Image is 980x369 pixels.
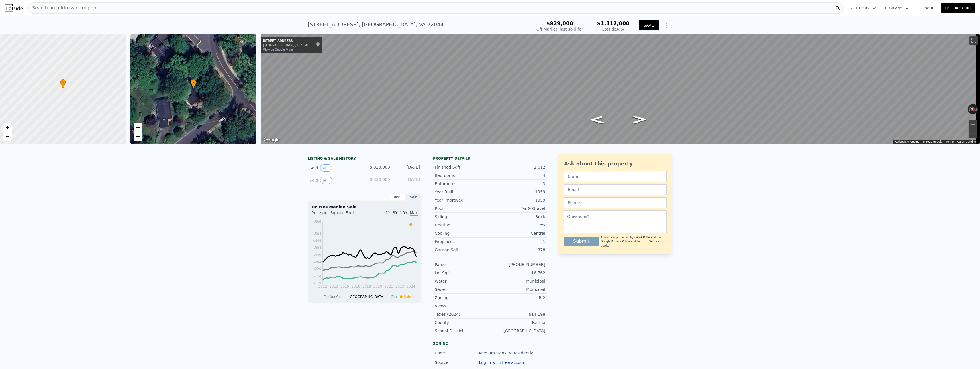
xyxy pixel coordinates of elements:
tspan: $229 [313,267,321,271]
a: Terms of Service [637,240,659,243]
div: LISTING & SALE HISTORY [308,156,422,162]
button: Zoom out [969,129,977,138]
div: Roof [435,206,490,211]
div: • [191,79,196,89]
tspan: 2015 [340,285,349,289]
div: 1959 [490,197,545,203]
span: $929,000 [546,20,573,26]
div: Cooling [435,230,490,236]
div: [DATE] [395,177,420,184]
div: Sold [309,177,360,184]
tspan: 2021 [384,285,393,289]
span: $ 929,000 [370,165,390,169]
span: + [6,124,9,131]
div: Zoning [433,342,547,346]
input: Name [564,171,667,182]
tspan: 2016 [351,285,360,289]
a: Report a problem [957,140,978,143]
a: Log In [916,5,941,11]
div: Lotside ARV [597,26,630,32]
tspan: $119 [313,281,321,285]
tspan: 2023 [395,285,404,289]
div: Bathrooms [435,181,490,186]
div: Year Improved [435,197,490,203]
div: [GEOGRAPHIC_DATA], [US_STATE] [263,43,311,47]
div: 16,762 [490,270,545,276]
div: Central [490,230,545,236]
div: Municipal [490,278,545,284]
div: Ask about this property [564,160,667,168]
div: Yes [490,222,545,228]
div: [PHONE_NUMBER] [490,262,545,267]
tspan: $449 [313,239,321,243]
button: View historical data [320,164,332,172]
div: Property details [433,156,547,161]
div: Rent [390,193,406,201]
span: 10Y [400,210,407,215]
div: [DATE] [395,164,420,172]
div: Heating [435,222,490,228]
div: Tar & Gravel [490,206,545,211]
tspan: $596 [313,220,321,224]
div: Zoning [435,295,490,301]
div: Off Market, last sold for [536,26,583,32]
a: Show location on map [316,42,320,48]
div: Water [435,278,490,284]
path: Go Southeast, Waterway Dr [584,114,610,125]
a: Zoom in [134,123,142,132]
button: Solutions [845,3,881,13]
a: View on Google Maps [263,48,294,52]
div: Code [435,350,479,356]
div: Houses Median Sale [311,204,418,210]
tspan: 2012 [318,285,327,289]
button: Show Options [661,19,672,31]
button: Log in with free account [479,360,527,365]
div: • [60,79,66,89]
span: $1,112,000 [597,20,630,26]
button: Rotate clockwise [975,104,978,114]
div: Views [435,303,490,309]
tspan: $339 [313,253,321,257]
span: • [60,80,66,85]
div: $14,198 [490,311,545,317]
span: Max [410,210,418,216]
span: − [136,133,140,140]
button: Rotate counterclockwise [968,104,971,114]
div: Lot Sqft [435,270,490,276]
img: Google [262,136,281,144]
button: Company [881,3,913,13]
div: Fairfax [490,320,545,325]
div: 1959 [490,189,545,195]
span: © 2025 Google [923,140,942,143]
button: Zoom in [969,120,977,129]
a: Free Account [941,3,975,13]
tspan: $174 [313,274,321,278]
tspan: 2013 [329,285,338,289]
div: Source [435,360,479,365]
button: View historical data [320,177,332,184]
div: 1 [490,239,545,244]
a: Zoom out [134,132,142,141]
a: Privacy Policy [611,240,630,243]
button: Submit [564,237,599,246]
tspan: $504 [313,232,321,236]
input: Email [564,184,667,195]
div: This site is protected by reCAPTCHA and the Google and apply. [601,236,667,248]
img: Lotside [5,4,23,12]
tspan: 2020 [373,285,382,289]
div: Bedrooms [435,173,490,178]
span: 1Y [385,210,390,215]
a: Open this area in Google Maps (opens a new window) [262,136,281,144]
div: 3 [490,181,545,186]
tspan: 2024 [406,285,415,289]
div: Brick [490,214,545,220]
div: Map [261,34,980,144]
div: Sale [406,193,422,201]
tspan: $284 [313,260,321,264]
input: Phone [564,197,667,208]
button: SAVE [639,20,659,30]
button: Reset the view [967,104,978,114]
a: Zoom out [3,132,12,141]
div: Garage Sqft [435,247,490,253]
div: Taxes (2024) [435,311,490,317]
